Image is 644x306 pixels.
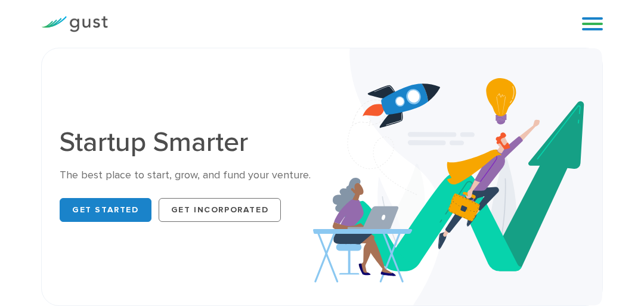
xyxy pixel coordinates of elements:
[60,168,313,183] div: The best place to start, grow, and fund your venture.
[313,48,602,305] img: Startup Smarter Hero
[60,129,313,156] h1: Startup Smarter
[159,198,281,222] a: Get Incorporated
[60,198,151,222] a: Get Started
[41,16,108,32] img: Gust Logo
